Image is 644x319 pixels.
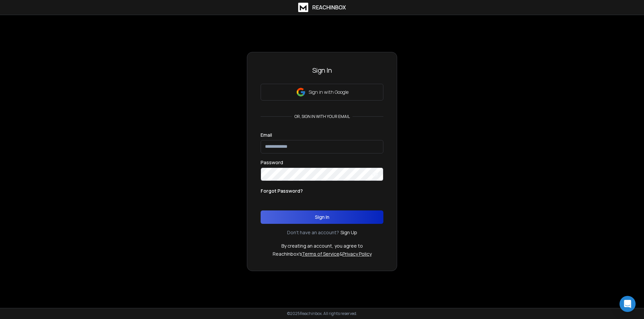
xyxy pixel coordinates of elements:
[261,66,383,75] h3: Sign In
[273,251,372,257] p: ReachInbox's &
[309,89,348,95] p: Sign in with Google
[261,210,383,224] button: Sign In
[298,3,308,12] img: logo
[261,84,383,101] button: Sign in with Google
[298,3,346,12] a: ReachInbox
[281,243,363,249] p: By creating an account, you agree to
[340,229,357,236] a: Sign Up
[287,311,357,316] p: © 2025 Reachinbox. All rights reserved.
[292,114,353,119] p: or, sign in with your email
[620,296,636,312] div: Open Intercom Messenger
[312,3,346,11] h1: ReachInbox
[302,251,339,257] a: Terms of Service
[287,229,339,236] p: Don't have an account?
[261,188,303,194] p: Forgot Password?
[261,133,272,137] label: Email
[261,160,283,165] label: Password
[342,251,372,257] a: Privacy Policy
